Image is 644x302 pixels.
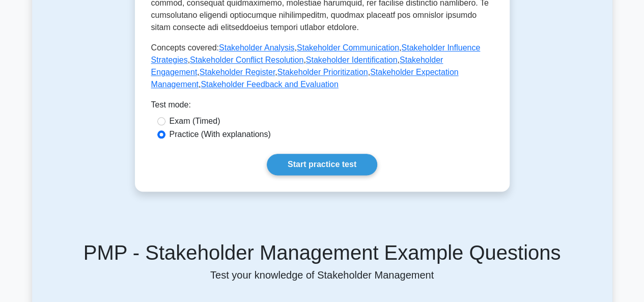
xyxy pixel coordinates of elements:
p: Concepts covered: , , , , , , , , , [151,42,493,91]
a: Stakeholder Communication [297,43,399,52]
a: Stakeholder Identification [306,56,398,64]
p: Test your knowledge of Stakeholder Management [38,269,606,281]
a: Stakeholder Prioritization [277,68,368,76]
div: Test mode: [151,99,493,115]
label: Practice (With explanations) [170,128,271,141]
a: Stakeholder Conflict Resolution [190,56,303,64]
a: Stakeholder Register [200,68,275,76]
a: Stakeholder Analysis [219,43,295,52]
h5: PMP - Stakeholder Management Example Questions [38,240,606,265]
a: Stakeholder Feedback and Evaluation [201,80,338,89]
a: Start practice test [267,154,377,175]
label: Exam (Timed) [170,115,220,127]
